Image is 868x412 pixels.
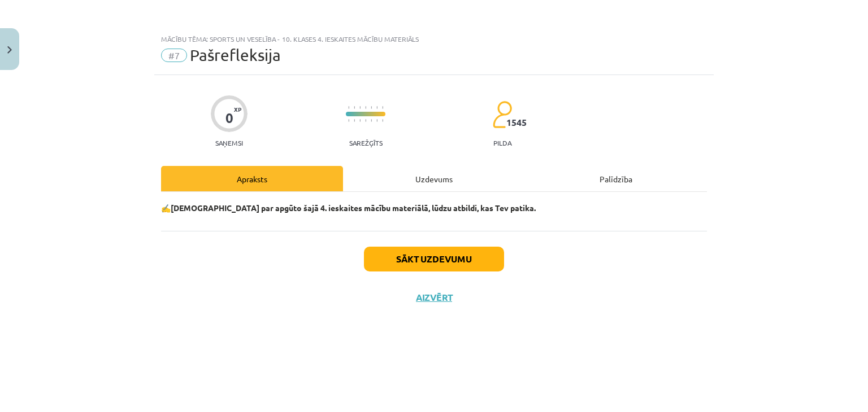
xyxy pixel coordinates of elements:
[234,106,241,112] span: XP
[171,203,536,213] b: [DEMOGRAPHIC_DATA] par apgūto šajā 4. ieskaites mācību materiālā, lūdzu atbildi, kas Tev patika.
[493,139,511,147] p: pilda
[371,119,372,122] img: icon-short-line-57e1e144782c952c97e751825c79c345078a6d821885a25fce030b3d8c18986b.svg
[354,119,355,122] img: icon-short-line-57e1e144782c952c97e751825c79c345078a6d821885a25fce030b3d8c18986b.svg
[364,247,504,271] button: Sākt uzdevumu
[525,166,707,191] div: Palīdzība
[354,106,355,109] img: icon-short-line-57e1e144782c952c97e751825c79c345078a6d821885a25fce030b3d8c18986b.svg
[343,166,525,191] div: Uzdevums
[359,119,361,122] img: icon-short-line-57e1e144782c952c97e751825c79c345078a6d821885a25fce030b3d8c18986b.svg
[161,49,187,62] span: #7
[211,139,248,147] p: Saņemsi
[348,106,349,109] img: icon-short-line-57e1e144782c952c97e751825c79c345078a6d821885a25fce030b3d8c18986b.svg
[413,292,455,303] button: Aizvērt
[376,119,377,122] img: icon-short-line-57e1e144782c952c97e751825c79c345078a6d821885a25fce030b3d8c18986b.svg
[365,119,366,122] img: icon-short-line-57e1e144782c952c97e751825c79c345078a6d821885a25fce030b3d8c18986b.svg
[225,110,233,126] div: 0
[382,106,383,109] img: icon-short-line-57e1e144782c952c97e751825c79c345078a6d821885a25fce030b3d8c18986b.svg
[365,106,366,109] img: icon-short-line-57e1e144782c952c97e751825c79c345078a6d821885a25fce030b3d8c18986b.svg
[382,119,383,122] img: icon-short-line-57e1e144782c952c97e751825c79c345078a6d821885a25fce030b3d8c18986b.svg
[161,166,343,191] div: Apraksts
[348,119,349,122] img: icon-short-line-57e1e144782c952c97e751825c79c345078a6d821885a25fce030b3d8c18986b.svg
[161,35,707,43] div: Mācību tēma: Sports un veselība - 10. klases 4. ieskaites mācību materiāls
[492,100,512,129] img: students-c634bb4e5e11cddfef0936a35e636f08e4e9abd3cc4e673bd6f9a4125e45ecb1.svg
[371,106,372,109] img: icon-short-line-57e1e144782c952c97e751825c79c345078a6d821885a25fce030b3d8c18986b.svg
[161,202,707,214] p: ✍️
[349,139,383,147] p: Sarežģīts
[7,46,12,54] img: icon-close-lesson-0947bae3869378f0d4975bcd49f059093ad1ed9edebbc8119c70593378902aed.svg
[376,106,377,109] img: icon-short-line-57e1e144782c952c97e751825c79c345078a6d821885a25fce030b3d8c18986b.svg
[359,106,361,109] img: icon-short-line-57e1e144782c952c97e751825c79c345078a6d821885a25fce030b3d8c18986b.svg
[190,46,281,64] span: Pašrefleksija
[506,117,527,128] span: 1545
